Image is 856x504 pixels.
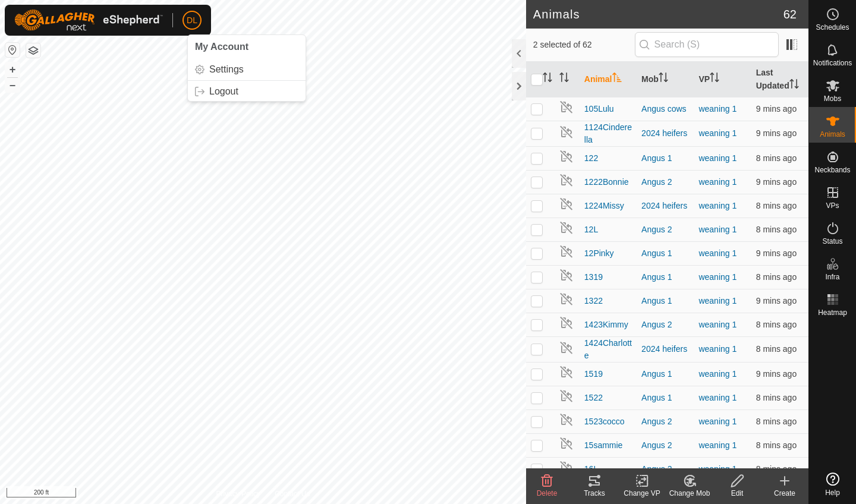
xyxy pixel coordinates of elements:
button: – [5,78,20,92]
span: 22 Aug 2025 at 10:15 am [756,369,797,379]
a: Help [809,468,856,501]
div: Tracks [571,488,618,499]
div: 2024 heifers [641,200,689,212]
span: 1322 [584,295,603,307]
p-sorticon: Activate to sort [659,74,668,84]
span: VPs [826,202,839,209]
span: 12Pinky [584,247,614,260]
img: returning off [559,220,574,235]
a: weaning 1 [698,153,737,163]
div: Angus 1 [641,392,689,404]
p-sorticon: Activate to sort [789,81,799,90]
p-sorticon: Activate to sort [710,74,719,84]
img: returning off [559,149,574,163]
span: 22 Aug 2025 at 10:15 am [756,272,797,282]
a: weaning 1 [698,320,737,329]
a: weaning 1 [698,248,737,258]
img: Gallagher Logo [14,10,163,31]
a: weaning 1 [698,177,737,187]
span: 22 Aug 2025 at 10:15 am [756,177,797,187]
div: Angus 2 [641,415,689,428]
img: returning off [559,365,574,379]
button: Map Layers [26,43,40,58]
span: 22 Aug 2025 at 10:16 am [756,225,797,234]
span: 12L [584,223,598,236]
span: DL [187,14,197,27]
span: 1423Kimmy [584,319,628,331]
a: weaning 1 [698,104,737,114]
div: Edit [713,488,761,499]
span: 1224Missy [584,200,624,212]
a: weaning 1 [698,417,737,426]
img: returning off [559,268,574,282]
h2: Animals [533,7,783,21]
span: 122 [584,152,598,165]
th: VP [694,62,751,97]
span: 22 Aug 2025 at 10:16 am [756,320,797,329]
img: returning off [559,197,574,211]
a: weaning 1 [698,225,737,234]
a: Contact Us [275,489,310,499]
div: Angus 2 [641,319,689,331]
img: returning off [559,436,574,451]
th: Last Updated [751,62,808,97]
p-sorticon: Activate to sort [543,74,552,84]
a: Logout [188,82,306,101]
span: 2 selected of 62 [533,39,635,51]
div: Angus 1 [641,271,689,283]
span: 1319 [584,271,603,283]
button: + [5,62,20,77]
img: returning off [559,460,574,474]
img: returning off [559,125,574,139]
th: Animal [580,62,637,97]
span: 16L [584,463,598,475]
input: Search (S) [635,32,779,57]
img: returning off [559,389,574,403]
span: 62 [783,5,797,23]
a: Settings [188,60,306,79]
a: weaning 1 [698,369,737,379]
span: 22 Aug 2025 at 10:16 am [756,153,797,163]
div: Change VP [618,488,666,499]
span: 22 Aug 2025 at 10:15 am [756,128,797,138]
span: Animals [820,131,845,138]
span: 22 Aug 2025 at 10:15 am [756,296,797,305]
div: Angus 1 [641,152,689,165]
span: Notifications [813,59,852,67]
img: returning off [559,173,574,187]
span: My Account [195,42,248,52]
a: weaning 1 [698,440,737,450]
a: weaning 1 [698,464,737,474]
span: 22 Aug 2025 at 10:16 am [756,201,797,210]
span: 1424Charlotte [584,337,632,362]
a: Privacy Policy [216,489,260,499]
span: 1519 [584,368,603,380]
span: 1222Bonnie [584,176,629,188]
div: Angus 2 [641,223,689,236]
img: returning off [559,412,574,427]
span: Infra [825,273,839,281]
span: 15sammie [584,439,623,452]
div: Change Mob [666,488,713,499]
img: returning off [559,100,574,114]
a: weaning 1 [698,128,737,138]
span: Schedules [816,24,849,31]
span: 22 Aug 2025 at 10:15 am [756,104,797,114]
span: Neckbands [814,166,850,174]
img: returning off [559,244,574,259]
span: 105Lulu [584,103,614,115]
span: 1523cocco [584,415,625,428]
div: Angus cows [641,103,689,115]
span: 22 Aug 2025 at 10:15 am [756,464,797,474]
div: Angus 1 [641,295,689,307]
th: Mob [637,62,694,97]
p-sorticon: Activate to sort [559,74,569,84]
a: weaning 1 [698,272,737,282]
span: 1522 [584,392,603,404]
p-sorticon: Activate to sort [612,74,622,84]
span: Delete [537,489,558,497]
div: Create [761,488,808,499]
img: returning off [559,292,574,306]
span: 22 Aug 2025 at 10:16 am [756,393,797,402]
span: Help [825,489,840,496]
